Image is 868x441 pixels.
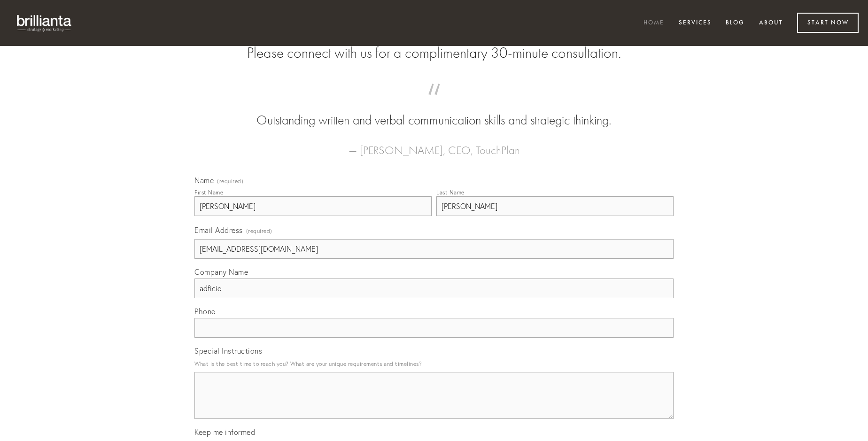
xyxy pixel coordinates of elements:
[753,15,789,31] a: About
[797,13,859,33] a: Start Now
[194,189,223,196] div: First Name
[720,15,751,31] a: Blog
[194,357,674,370] p: What is the best time to reach you? What are your unique requirements and timelines?
[194,307,216,316] span: Phone
[194,44,674,62] h2: Please connect with us for a complimentary 30-minute consultation.
[194,346,262,356] span: Special Instructions
[673,15,718,31] a: Services
[209,93,659,130] blockquote: Outstanding written and verbal communication skills and strategic thinking.
[194,225,243,235] span: Email Address
[194,267,248,277] span: Company Name
[436,189,465,196] div: Last Name
[637,15,670,31] a: Home
[9,9,80,37] img: brillianta - research, strategy, marketing
[209,93,659,111] span: “
[217,178,243,184] span: (required)
[209,130,659,160] figcaption: — [PERSON_NAME], CEO, TouchPlan
[194,427,255,437] span: Keep me informed
[194,176,214,185] span: Name
[246,224,272,237] span: (required)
